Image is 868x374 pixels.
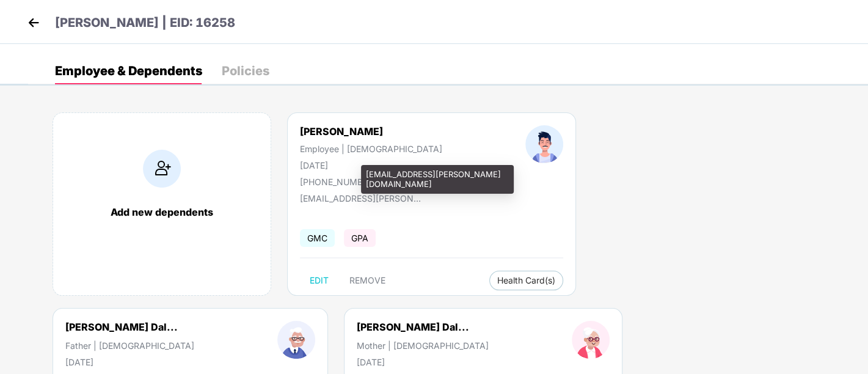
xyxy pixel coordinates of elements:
div: Father | [DEMOGRAPHIC_DATA] [65,340,194,351]
div: [PERSON_NAME] Dal... [65,321,178,333]
span: REMOVE [349,276,385,285]
img: profileImage [572,321,610,359]
div: [DATE] [300,160,442,170]
span: Health Card(s) [497,277,555,284]
span: GMC [300,229,335,247]
img: addIcon [143,150,181,188]
button: Health Card(s) [489,271,563,290]
div: [PHONE_NUMBER] [300,177,442,187]
button: REMOVE [340,271,395,290]
div: Employee & Dependents [55,65,202,77]
img: profileImage [525,125,563,163]
img: back [24,13,43,32]
button: EDIT [300,271,338,290]
span: EDIT [310,276,329,285]
div: [DATE] [65,357,194,367]
div: [DATE] [357,357,489,367]
div: [PERSON_NAME] Dal... [357,321,469,333]
div: Policies [222,65,269,77]
img: profileImage [277,321,315,359]
span: GPA [344,229,376,247]
p: [PERSON_NAME] | EID: 16258 [55,13,235,32]
div: Add new dependents [65,206,258,218]
div: [EMAIL_ADDRESS][PERSON_NAME][DOMAIN_NAME] [361,165,514,194]
div: Mother | [DEMOGRAPHIC_DATA] [357,340,489,351]
div: Employee | [DEMOGRAPHIC_DATA] [300,144,442,154]
div: [PERSON_NAME] [300,125,442,137]
div: [EMAIL_ADDRESS][PERSON_NAME][DOMAIN_NAME] [300,193,422,204]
